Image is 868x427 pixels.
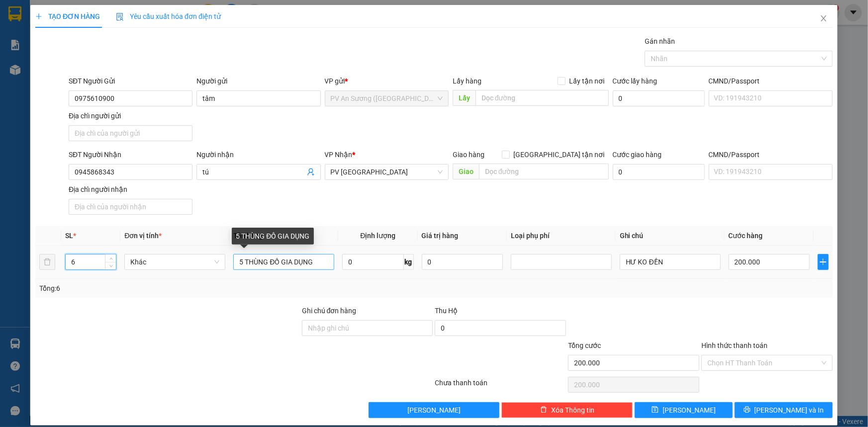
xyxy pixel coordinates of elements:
[755,405,824,416] span: [PERSON_NAME] và In
[422,254,503,270] input: 0
[501,402,633,418] button: deleteXóa Thông tin
[645,37,675,45] label: Gán nhãn
[435,307,458,315] span: Thu Hộ
[709,76,833,86] div: CMND/Passport
[108,256,114,262] span: up
[12,72,158,105] b: GỬI : PV An Sương ([GEOGRAPHIC_DATA])
[540,406,547,414] span: delete
[407,405,461,416] span: [PERSON_NAME]
[551,405,594,416] span: Xóa Thông tin
[35,12,100,20] span: TẠO ĐƠN HÀNG
[613,77,658,85] label: Cước lấy hàng
[69,125,193,141] input: Địa chỉ của người gửi
[105,255,116,262] span: Increase Value
[652,406,659,414] span: save
[196,76,320,86] div: Người gửi
[744,406,751,414] span: printer
[818,258,828,266] span: plus
[818,254,829,270] button: plus
[453,164,479,179] span: Giao
[69,184,193,195] div: Địa chỉ người nhận
[616,226,725,246] th: Ghi chú
[93,24,416,37] li: [STREET_ADDRESS][PERSON_NAME]. [GEOGRAPHIC_DATA], Tỉnh [GEOGRAPHIC_DATA]
[404,254,414,270] span: kg
[663,405,716,416] span: [PERSON_NAME]
[810,5,838,33] button: Close
[422,232,459,240] span: Giá trị hàng
[105,262,116,269] span: Decrease Value
[331,165,443,179] span: PV Tây Ninh
[820,14,828,22] span: close
[453,90,476,106] span: Lấy
[568,342,601,349] span: Tổng cước
[116,12,221,20] span: Yêu cầu xuất hóa đơn điện tử
[510,149,609,160] span: [GEOGRAPHIC_DATA] tận nơi
[709,149,833,160] div: CMND/Passport
[307,168,315,176] span: user-add
[453,151,484,159] span: Giao hàng
[302,320,433,336] input: Ghi chú đơn hàng
[360,232,395,240] span: Định lượng
[93,37,416,49] li: Hotline: 1900 8153
[233,254,334,270] input: VD: Bàn, Ghế
[735,402,833,418] button: printer[PERSON_NAME] và In
[613,90,705,106] input: Cước lấy hàng
[124,232,162,240] span: Đơn vị tính
[453,77,482,85] span: Lấy hàng
[566,76,609,86] span: Lấy tận nơi
[701,342,768,349] label: Hình thức thanh toán
[635,402,733,418] button: save[PERSON_NAME]
[108,263,114,269] span: down
[65,232,73,240] span: SL
[331,91,443,106] span: PV An Sương (Hàng Hóa)
[325,76,449,86] div: VP gửi
[507,226,616,246] th: Loại phụ phí
[196,149,320,160] div: Người nhận
[476,90,609,106] input: Dọc đường
[39,254,55,270] button: delete
[69,199,193,215] input: Địa chỉ của người nhận
[12,12,62,62] img: logo.jpg
[39,283,335,294] div: Tổng: 6
[613,164,705,180] input: Cước giao hàng
[69,149,193,160] div: SĐT Người Nhận
[434,377,568,395] div: Chưa thanh toán
[369,402,500,418] button: [PERSON_NAME]
[232,228,313,245] div: 5 THÙNG ĐỒ GIA DỤNG
[613,151,662,159] label: Cước giao hàng
[479,164,609,179] input: Dọc đường
[729,232,763,240] span: Cước hàng
[69,76,193,86] div: SĐT Người Gửi
[69,110,193,121] div: Địa chỉ người gửi
[325,151,353,159] span: VP Nhận
[620,254,721,270] input: Ghi Chú
[35,13,42,20] span: plus
[116,13,124,21] img: icon
[302,307,357,315] label: Ghi chú đơn hàng
[130,255,219,269] span: Khác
